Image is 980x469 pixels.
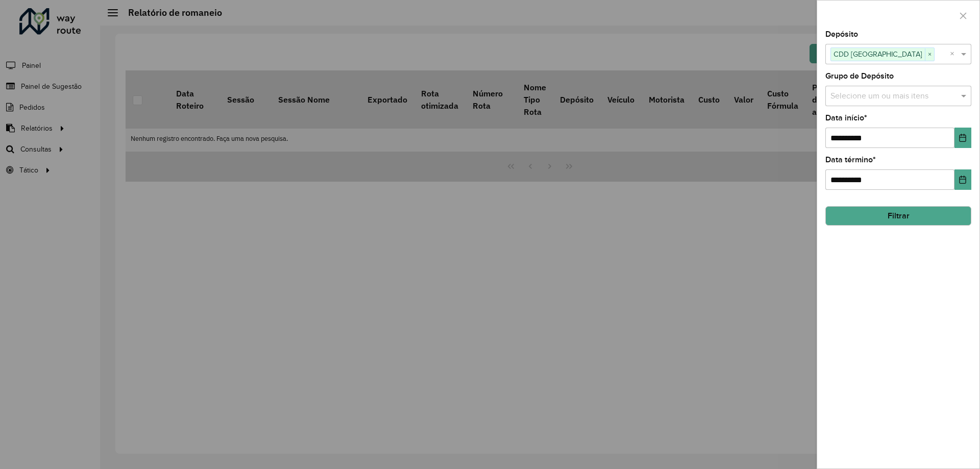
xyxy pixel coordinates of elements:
span: Clear all [950,48,959,60]
label: Depósito [825,28,858,40]
span: × [925,48,934,61]
label: Data término [825,154,876,166]
label: Data início [825,112,867,124]
label: Grupo de Depósito [825,70,894,82]
button: Choose Date [954,169,971,190]
button: Choose Date [954,128,971,148]
span: CDD [GEOGRAPHIC_DATA] [831,48,925,60]
button: Filtrar [825,206,971,226]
